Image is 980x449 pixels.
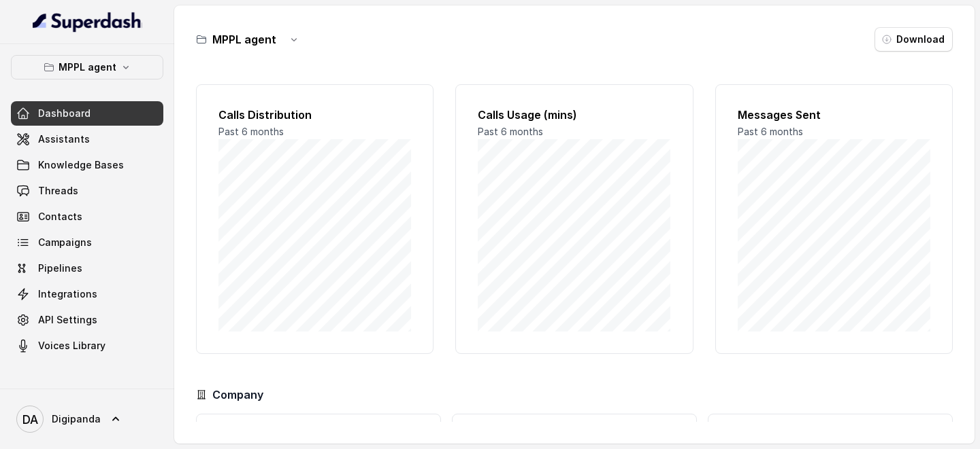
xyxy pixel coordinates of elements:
span: Past 6 months [738,126,803,137]
a: Dashboard [11,101,163,126]
a: Assistants [11,127,163,151]
span: Contacts [38,210,82,223]
span: Digipanda [52,412,101,426]
a: Contacts [11,204,163,229]
button: MPPL agent [11,55,163,79]
span: Dashboard [38,107,91,120]
img: light.svg [33,11,142,33]
span: Campaigns [38,236,92,249]
h3: MPPL agent [212,31,276,48]
span: Pipelines [38,262,82,275]
p: MPPL agent [59,59,116,75]
span: Past 6 months [478,126,543,137]
a: Threads [11,179,163,203]
a: Integrations [11,282,163,306]
span: Assistants [38,132,90,146]
a: API Settings [11,308,163,332]
a: Pipelines [11,256,163,281]
h2: Calls Usage (mins) [478,107,670,123]
h2: Calls Distribution [218,107,411,123]
a: Knowledge Bases [11,153,163,177]
span: Integrations [38,287,97,301]
h2: Messages Sent [738,107,930,123]
a: Digipanda [11,400,163,438]
span: Past 6 months [218,126,284,137]
a: Campaigns [11,230,163,255]
span: Voices Library [38,339,105,353]
span: API Settings [38,313,97,327]
a: Voices Library [11,334,163,358]
button: Download [875,27,953,52]
text: DA [22,412,38,427]
h3: Company [212,387,263,403]
span: Knowledge Bases [38,158,124,172]
span: Threads [38,184,78,198]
